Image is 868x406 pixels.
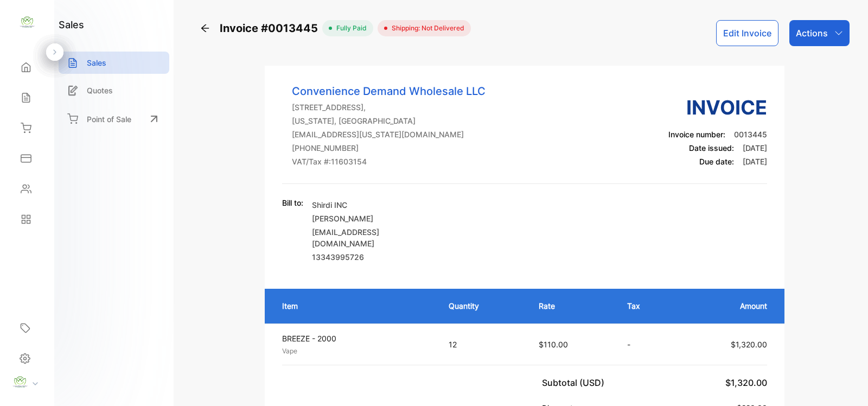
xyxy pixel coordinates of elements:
p: Subtotal (USD) [542,376,609,389]
span: Due date: [699,157,734,166]
p: Shirdi INC [312,199,437,211]
p: 12 [449,339,517,350]
iframe: LiveChat chat widget [822,360,868,406]
p: [PERSON_NAME] [312,213,437,224]
p: Convenience Demand Wholesale LLC [292,83,486,99]
p: Quantity [449,300,517,312]
span: 0013445 [734,130,767,139]
p: Amount [687,300,767,312]
p: Item [282,300,427,312]
p: 13343995726 [312,251,437,263]
p: Bill to: [282,197,303,208]
img: logo [19,14,35,30]
span: Date issued: [689,143,734,153]
h3: Invoice [668,93,767,122]
p: [PHONE_NUMBER] [292,142,486,154]
p: [EMAIL_ADDRESS][DOMAIN_NAME] [312,226,437,249]
span: $1,320.00 [725,377,767,388]
a: Quotes [59,79,169,101]
img: profile [12,374,28,390]
button: Actions [789,20,850,46]
span: $110.00 [539,340,568,349]
span: [DATE] [743,143,767,153]
span: Invoice #0013445 [220,20,322,36]
span: $1,320.00 [731,340,767,349]
a: Sales [59,52,169,74]
span: fully paid [332,23,367,33]
p: [US_STATE], [GEOGRAPHIC_DATA] [292,115,486,126]
span: [DATE] [743,157,767,166]
span: Shipping: Not Delivered [387,23,464,33]
a: Point of Sale [59,107,169,131]
p: BREEZE - 2000 [282,333,429,344]
p: - [627,339,666,350]
p: [EMAIL_ADDRESS][US_STATE][DOMAIN_NAME] [292,129,486,140]
p: Sales [87,57,106,68]
button: Edit Invoice [716,20,778,46]
p: VAT/Tax #: 11603154 [292,156,486,167]
p: [STREET_ADDRESS], [292,101,486,113]
p: Vape [282,346,429,356]
h1: sales [59,17,84,32]
p: Tax [627,300,666,312]
p: Actions [796,27,828,40]
span: Invoice number: [668,130,725,139]
p: Quotes [87,85,113,96]
p: Rate [539,300,605,312]
p: Point of Sale [87,113,131,125]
